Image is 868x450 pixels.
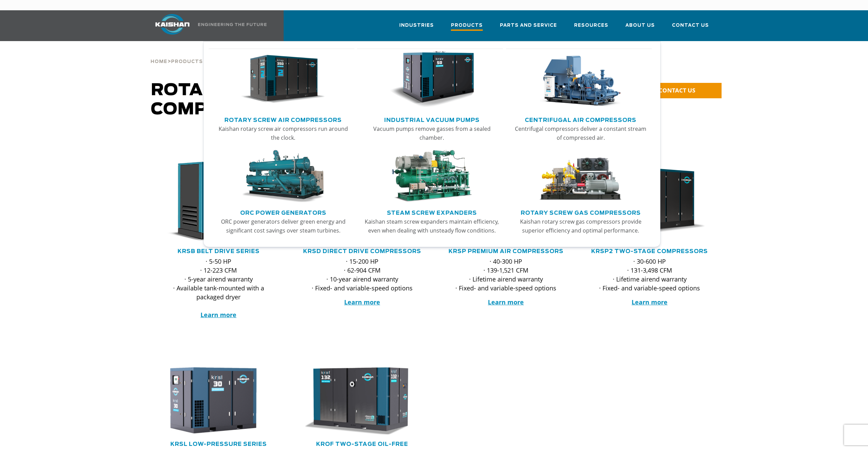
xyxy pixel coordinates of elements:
[158,257,280,319] p: · 5-50 HP · 12-223 CFM · 5-year airend warranty · Available tank-mounted with a packaged dryer
[574,22,608,29] span: Resources
[637,83,722,98] a: CONTACT US
[672,16,709,40] a: Contact Us
[151,58,167,64] a: Home
[301,257,423,292] p: · 15-200 HP · 62-904 CFM · 10-year airend warranty · Fixed- and variable-speed options
[525,114,636,124] a: Centrifugal Air Compressors
[178,249,260,254] a: KRSB Belt Drive Series
[147,14,198,35] img: kaishan logo
[589,257,711,292] p: · 30-600 HP · 131-3,498 CFM · Lifetime airend warranty · Fixed- and variable-speed options
[387,207,477,217] a: Steam Screw Expanders
[625,16,655,40] a: About Us
[390,51,474,108] img: thumb-Industrial-Vacuum-Pumps
[153,365,274,435] img: krsl30
[301,365,423,435] div: krof132
[451,16,483,41] a: Products
[514,217,648,235] p: Kaishan rotary screw gas compressors provide superior efficiency and optimal performance.
[216,217,350,235] p: ORC power generators deliver green energy and significant cost savings over steam turbines.
[574,16,608,40] a: Resources
[240,207,326,217] a: ORC Power Generators
[365,217,499,235] p: Kaishan steam screw expanders maintain efficiency, even when dealing with unsteady flow conditions.
[539,51,623,108] img: thumb-Centrifugal-Air-Compressors
[365,124,499,142] p: Vacuum pumps remove gasses from a sealed chamber.
[171,60,203,64] span: Products
[198,23,267,26] img: Engineering the future
[151,82,339,118] span: Rotary Screw Air Compressors
[151,60,167,64] span: Home
[316,441,408,447] a: KROF TWO-STAGE OIL-FREE
[344,298,380,306] a: Learn more
[500,16,557,40] a: Parts and Service
[241,51,325,108] img: thumb-Rotary-Screw-Air-Compressors
[445,257,567,292] p: · 40-300 HP · 139-1,521 CFM · Lifetime airend warranty · Fixed- and variable-speed options
[399,16,434,40] a: Industries
[488,298,524,306] a: Learn more
[591,249,708,254] a: KRSP2 Two-Stage Compressors
[171,58,203,64] a: Products
[500,22,557,29] span: Parts and Service
[632,298,668,306] a: Learn more
[170,441,267,447] a: KRSL Low-Pressure Series
[390,150,474,203] img: thumb-Steam-Screw-Expanders
[158,365,280,435] div: krsl30
[303,249,421,254] a: KRSD Direct Drive Compressors
[451,22,483,31] span: Products
[216,124,350,142] p: Kaishan rotary screw air compressors run around the clock.
[200,311,236,319] a: Learn more
[539,150,623,203] img: thumb-Rotary-Screw-Gas-Compressors
[151,41,307,67] div: > >
[147,10,268,41] a: Kaishan USA
[296,365,418,435] img: krof132
[241,150,325,203] img: thumb-ORC-Power-Generators
[521,207,641,217] a: Rotary Screw Gas Compressors
[158,160,280,242] div: krsb30
[224,114,342,124] a: Rotary Screw Air Compressors
[399,22,434,29] span: Industries
[672,22,709,29] span: Contact Us
[514,124,648,142] p: Centrifugal compressors deliver a constant stream of compressed air.
[449,249,563,254] a: KRSP Premium Air Compressors
[625,22,655,29] span: About Us
[384,114,480,124] a: Industrial Vacuum Pumps
[659,86,695,94] span: CONTACT US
